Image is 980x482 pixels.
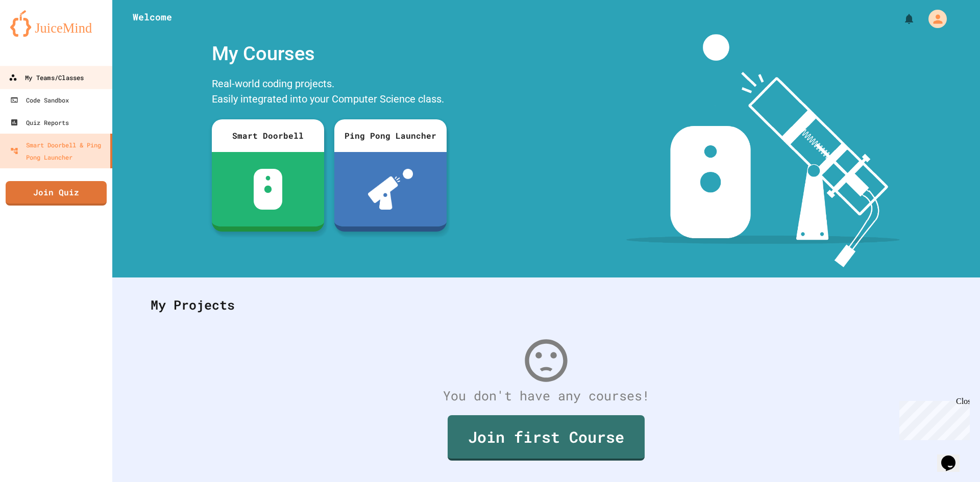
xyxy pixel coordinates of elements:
div: Smart Doorbell & Ping Pong Launcher [10,139,106,163]
div: My Account [918,7,949,31]
div: Chat with us now!Close [4,4,70,65]
div: Quiz Reports [10,116,69,129]
iframe: chat widget [937,441,970,472]
img: ppl-with-ball.png [368,169,413,210]
div: Code Sandbox [10,94,69,106]
div: Real-world coding projects. Easily integrated into your Computer Science class. [207,73,452,112]
div: My Notifications [884,10,918,28]
div: Ping Pong Launcher [334,119,447,152]
img: logo-orange.svg [10,10,102,37]
div: You don't have any courses! [140,386,952,405]
div: My Teams/Classes [9,71,84,84]
div: My Courses [207,34,452,73]
a: Join first Course [448,415,645,461]
img: banner-image-my-projects.png [626,34,900,267]
a: Join Quiz [6,181,107,206]
img: sdb-white.svg [254,169,283,210]
div: My Projects [140,285,952,325]
div: Smart Doorbell [212,119,324,152]
iframe: chat widget [895,397,970,440]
